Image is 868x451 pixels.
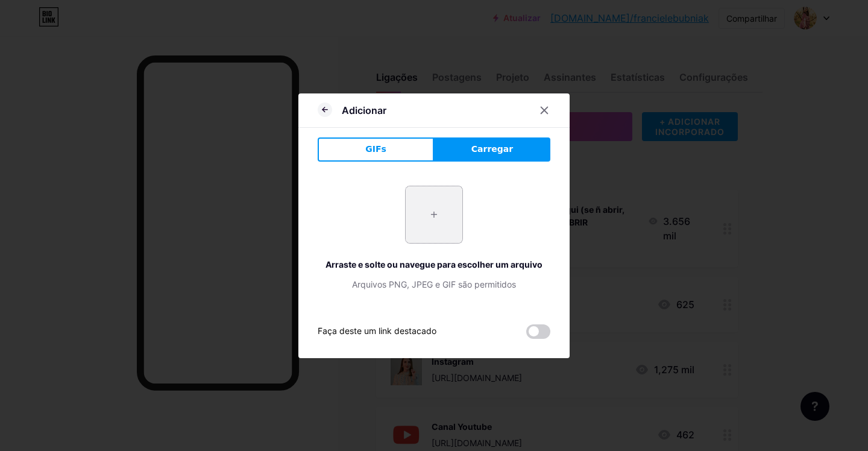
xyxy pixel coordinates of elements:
font: Faça deste um link destacado [318,326,436,336]
button: Carregar [434,137,550,162]
font: Carregar [471,144,513,154]
font: Arquivos PNG, JPEG e GIF são permitidos [352,279,516,289]
button: GIFs [318,137,434,162]
font: Arraste e solte ou navegue para escolher um arquivo [325,259,542,270]
font: Adicionar [342,104,386,116]
font: GIFs [365,144,386,154]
